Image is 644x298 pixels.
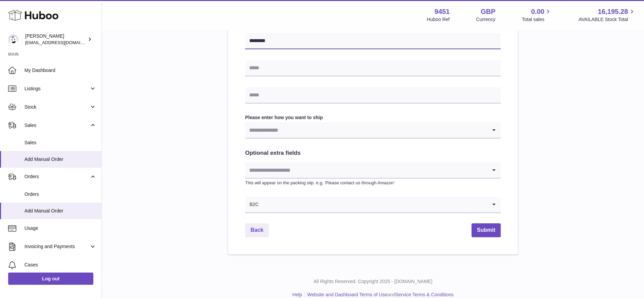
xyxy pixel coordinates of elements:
[245,223,269,237] a: Back
[259,197,487,212] input: Search for option
[24,104,89,110] span: Stock
[522,7,552,23] a: 0.00 Total sales
[107,278,639,285] p: All Rights Reserved. Copyright 2025 - [DOMAIN_NAME]
[245,197,501,213] div: Search for option
[522,16,552,23] span: Total sales
[8,34,18,44] img: internalAdmin-9451@internal.huboo.com
[395,292,454,297] a: Service Terms & Conditions
[481,7,495,16] strong: GBP
[24,191,96,198] span: Orders
[24,122,89,129] span: Sales
[245,162,487,178] input: Search for option
[531,7,545,16] span: 0.00
[245,180,501,186] p: This will appear on the packing slip. e.g. 'Please contact us through Amazon'
[578,16,636,23] span: AVAILABLE Stock Total
[245,162,501,179] div: Search for option
[24,156,96,163] span: Add Manual Order
[25,33,86,46] div: [PERSON_NAME]
[307,292,387,297] a: Website and Dashboard Terms of Use
[24,173,89,180] span: Orders
[427,16,450,23] div: Huboo Ref
[435,7,450,16] strong: 9451
[245,122,487,138] input: Search for option
[24,86,89,92] span: Listings
[24,67,96,74] span: My Dashboard
[472,223,501,237] button: Submit
[476,16,496,23] div: Currency
[305,292,454,298] li: and
[245,122,501,138] div: Search for option
[245,114,501,121] label: Please enter how you want to ship
[24,139,96,146] span: Sales
[578,7,636,23] a: 16,195.28 AVAILABLE Stock Total
[245,149,501,157] h2: Optional extra fields
[8,273,93,285] a: Log out
[24,243,89,250] span: Invoicing and Payments
[24,208,96,214] span: Add Manual Order
[598,7,628,16] span: 16,195.28
[245,197,259,212] span: B2C
[24,262,96,268] span: Cases
[25,40,100,45] span: [EMAIL_ADDRESS][DOMAIN_NAME]
[292,292,302,297] a: Help
[24,225,96,231] span: Usage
